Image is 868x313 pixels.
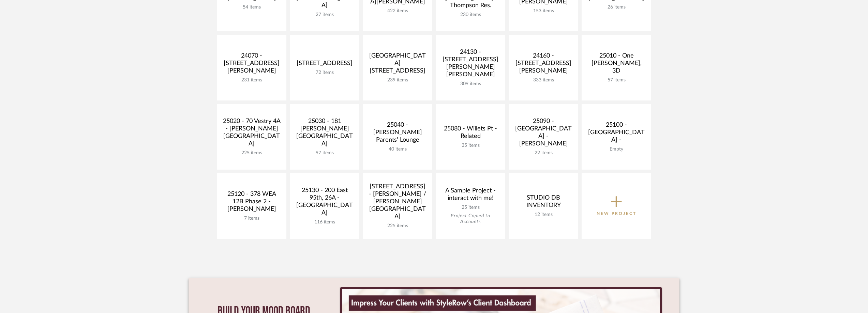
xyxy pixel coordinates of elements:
[441,48,500,81] div: 24130 - [STREET_ADDRESS][PERSON_NAME][PERSON_NAME]
[441,213,500,225] div: Project Copied to Accounts
[441,143,500,148] div: 35 items
[222,190,281,216] div: 25120 - 378 WEA 12B Phase 2 - [PERSON_NAME]
[514,77,573,83] div: 333 items
[368,146,427,152] div: 40 items
[514,52,573,77] div: 24160 - [STREET_ADDRESS][PERSON_NAME]
[441,12,500,18] div: 230 items
[222,216,281,221] div: 7 items
[587,146,646,152] div: Empty
[441,205,500,210] div: 25 items
[587,121,646,146] div: 25100 - [GEOGRAPHIC_DATA] -
[587,52,646,77] div: 25010 - One [PERSON_NAME], 3D
[222,77,281,83] div: 231 items
[587,77,646,83] div: 57 items
[368,8,427,14] div: 422 items
[222,52,281,77] div: 24070 - [STREET_ADDRESS][PERSON_NAME]
[295,187,354,219] div: 25130 - 200 East 95th, 26A - [GEOGRAPHIC_DATA]
[441,81,500,87] div: 309 items
[368,77,427,83] div: 239 items
[582,173,651,239] button: New Project
[295,12,354,18] div: 27 items
[514,150,573,156] div: 22 items
[222,150,281,156] div: 225 items
[587,4,646,10] div: 26 items
[441,125,500,143] div: 25080 - Willets Pt - Related
[514,8,573,14] div: 153 items
[295,150,354,156] div: 97 items
[368,52,427,77] div: [GEOGRAPHIC_DATA][STREET_ADDRESS]
[295,219,354,225] div: 116 items
[295,60,354,70] div: [STREET_ADDRESS]
[368,121,427,146] div: 25040 - [PERSON_NAME] Parents' Lounge
[514,212,573,218] div: 12 items
[222,118,281,150] div: 25020 - 70 Vestry 4A - [PERSON_NAME][GEOGRAPHIC_DATA]
[368,183,427,223] div: [STREET_ADDRESS] - [PERSON_NAME] / [PERSON_NAME][GEOGRAPHIC_DATA]
[514,118,573,150] div: 25090 - [GEOGRAPHIC_DATA] - [PERSON_NAME]
[222,4,281,10] div: 54 items
[597,210,637,217] p: New Project
[295,70,354,76] div: 72 items
[368,223,427,229] div: 225 items
[514,194,573,212] div: STUDIO DB INVENTORY
[441,187,500,205] div: A Sample Project - interact with me!
[295,118,354,150] div: 25030 - 181 [PERSON_NAME][GEOGRAPHIC_DATA]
